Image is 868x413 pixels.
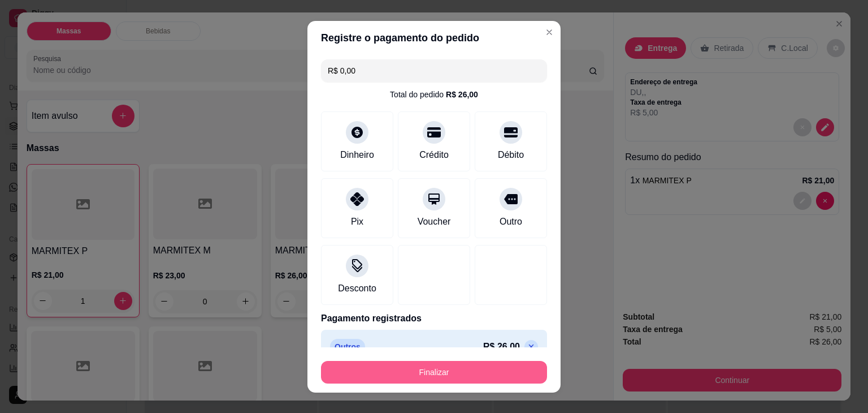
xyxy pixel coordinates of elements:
[418,215,451,229] div: Voucher
[390,89,478,100] div: Total do pedido
[321,361,547,384] button: Finalizar
[328,59,540,82] input: Ex.: hambúrguer de cordeiro
[307,21,561,55] header: Registre o pagamento do pedido
[321,312,547,325] p: Pagamento registrados
[540,23,558,41] button: Close
[446,89,478,100] div: R$ 26,00
[498,148,524,162] div: Débito
[340,148,374,162] div: Dinheiro
[351,215,363,229] div: Pix
[338,282,376,295] div: Desconto
[330,339,365,355] p: Outros
[500,215,522,229] div: Outro
[419,148,449,162] div: Crédito
[483,340,520,354] p: R$ 26,00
